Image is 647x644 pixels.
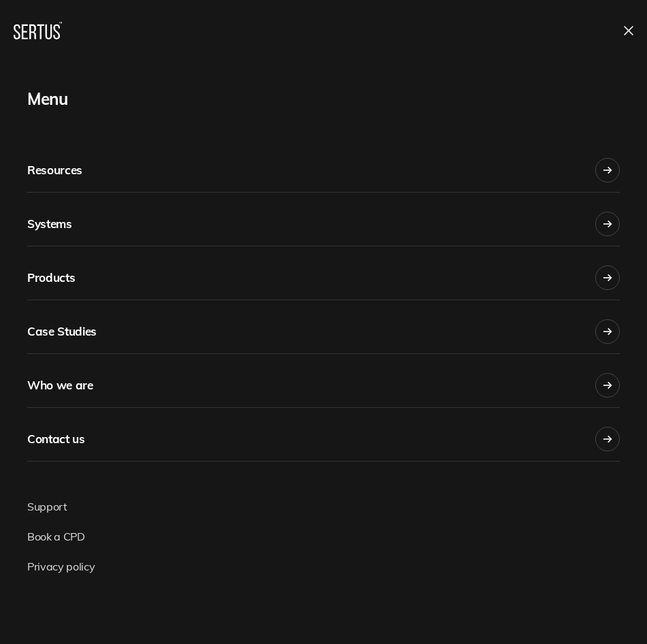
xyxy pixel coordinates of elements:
[402,486,647,644] iframe: Chat Widget
[27,209,72,239] div: Systems
[27,139,620,193] a: Resources
[27,500,67,513] a: Support
[27,155,82,185] div: Resources
[27,317,97,347] div: Case Studies
[27,300,620,354] a: Case Studies
[27,193,620,246] a: Systems
[27,560,95,573] a: Privacy policy
[27,83,620,114] div: Menu
[27,246,620,300] a: Products
[27,424,85,454] div: Contact us
[27,263,75,293] div: Products
[27,354,620,408] a: Who we are
[27,370,93,400] div: Who we are
[27,408,620,462] a: Contact us
[27,530,85,543] a: Book a CPD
